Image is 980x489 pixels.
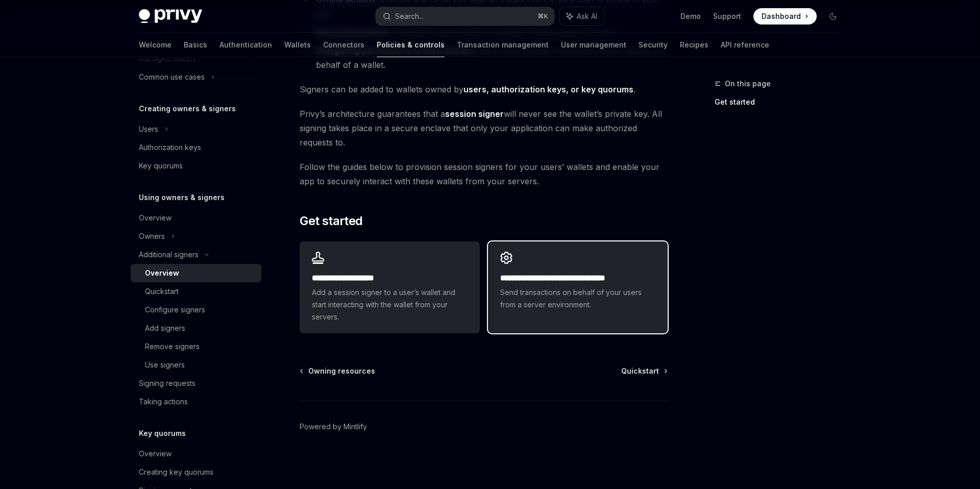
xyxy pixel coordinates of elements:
[131,337,261,356] a: Remove signers
[537,12,548,20] span: ⌘ K
[139,160,183,172] div: Key quorums
[139,33,171,57] a: Welcome
[131,138,261,157] a: Authorization keys
[713,11,741,21] a: Support
[131,374,261,393] a: Signing requests
[131,301,261,319] a: Configure signers
[139,448,171,460] div: Overview
[621,366,667,376] a: Quickstart
[561,33,626,57] a: User management
[139,123,158,135] div: Users
[376,7,554,26] button: Search...⌘K
[762,11,801,21] span: Dashboard
[377,33,445,57] a: Policies & controls
[145,304,205,316] div: Configure signers
[139,103,236,115] h5: Creating owners & signers
[300,82,668,96] span: Signers can be added to wallets owned by .
[753,8,817,25] a: Dashboard
[577,11,597,21] span: Ask AI
[445,109,504,119] strong: session signer
[139,191,225,204] h5: Using owners & signers
[395,10,424,22] div: Search...
[139,71,205,83] div: Common use cases
[500,286,655,311] span: Send transactions on behalf of your users from a server environment.
[825,8,841,25] button: Toggle dark mode
[284,33,311,57] a: Wallets
[457,33,549,57] a: Transaction management
[131,157,261,175] a: Key quorums
[131,356,261,374] a: Use signers
[300,107,668,150] span: Privy’s architecture guarantees that a will never see the wallet’s private key. All signing takes...
[219,33,272,57] a: Authentication
[139,427,186,439] h5: Key quorums
[139,212,171,224] div: Overview
[139,230,165,242] div: Owners
[559,7,604,26] button: Ask AI
[312,286,467,323] span: Add a session signer to a user’s wallet and start interacting with the wallet from your servers.
[145,267,179,279] div: Overview
[301,366,375,376] a: Owning resources
[139,396,188,408] div: Taking actions
[145,285,179,298] div: Quickstart
[300,241,479,333] a: **** **** **** *****Add a session signer to a user’s wallet and start interacting with the wallet...
[139,9,202,23] img: dark logo
[131,209,261,227] a: Overview
[131,319,261,337] a: Add signers
[145,322,185,334] div: Add signers
[139,141,201,154] div: Authorization keys
[131,445,261,463] a: Overview
[463,84,633,95] a: users, authorization keys, or key quorums
[721,33,769,57] a: API reference
[139,466,213,478] div: Creating key quorums
[680,33,708,57] a: Recipes
[184,33,207,57] a: Basics
[139,249,199,261] div: Additional signers
[145,359,185,371] div: Use signers
[715,94,849,110] a: Get started
[300,160,668,188] span: Follow the guides below to provision session signers for your users’ wallets and enable your app ...
[621,366,659,376] span: Quickstart
[300,213,362,229] span: Get started
[323,33,364,57] a: Connectors
[300,422,367,432] a: Powered by Mintlify
[680,11,701,21] a: Demo
[145,340,200,353] div: Remove signers
[639,33,668,57] a: Security
[131,463,261,481] a: Creating key quorums
[308,366,375,376] span: Owning resources
[131,282,261,301] a: Quickstart
[300,43,668,72] li: : allow third-parties to execute certain actions on behalf of a wallet.
[139,377,195,389] div: Signing requests
[725,78,771,90] span: On this page
[131,264,261,282] a: Overview
[131,393,261,411] a: Taking actions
